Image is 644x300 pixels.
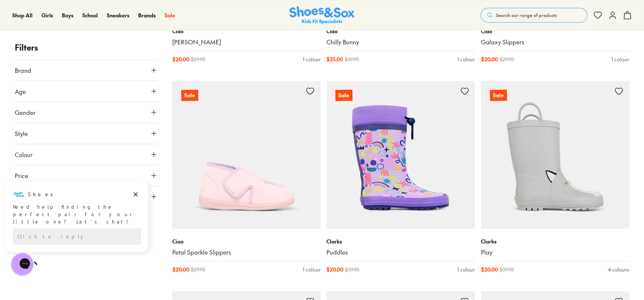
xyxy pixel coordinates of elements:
iframe: Gorgias live chat messenger [7,250,37,278]
a: Sale [172,81,321,229]
div: Need help finding the perfect pair for your little one? Let’s chat! [13,23,141,45]
img: SNS_Logo_Responsive.svg [289,6,355,24]
p: Ciao [172,27,321,35]
button: Search our range of products [481,8,587,23]
a: Petal Sparkle Slippers [172,248,321,256]
span: $ 25.00 [326,55,343,63]
a: Sale [165,11,175,19]
a: Galaxy Slippers [481,38,630,46]
span: $ 39.95 [345,55,359,63]
span: Brand [15,66,31,75]
span: Age [15,87,26,96]
a: Play [481,248,630,256]
a: Boys [62,11,73,19]
img: Shoes logo [13,8,25,20]
span: $ 20.00 [481,55,498,63]
a: Sale [481,81,630,229]
span: Style [15,129,28,138]
button: Dismiss campaign [130,9,141,20]
div: Reply to the campaigns [13,48,141,65]
div: Campaign message [6,1,148,72]
div: 1 colour [303,266,321,273]
div: 1 colour [303,55,321,63]
button: Colour [15,144,157,165]
button: Style [15,123,157,144]
p: Filters [15,41,157,54]
a: Shop All [12,11,33,19]
a: Shoes & Sox [289,6,355,24]
span: $ 29.95 [499,55,514,63]
span: $ 29.95 [191,55,205,63]
button: Brand [15,60,157,81]
div: 1 colour [611,55,629,63]
span: Gender [15,108,36,117]
span: $ 20.00 [172,55,189,63]
a: Brands [138,11,156,19]
p: Clarks [481,238,630,245]
a: Girls [42,11,53,19]
a: Sneakers [107,11,129,19]
span: $ 39.95 [345,266,359,273]
a: School [82,11,98,19]
a: Chilly Bunny [326,38,475,46]
button: Age [15,81,157,102]
p: Sale [489,89,506,100]
button: Price [15,165,157,186]
div: 1 colour [457,55,475,63]
div: Message from Shoes. Need help finding the perfect pair for your little one? Let’s chat! [6,8,148,45]
div: 1 colour [457,266,475,273]
a: [PERSON_NAME] [172,38,321,46]
span: $ 29.95 [191,266,205,273]
button: Gender [15,102,157,123]
p: Ciao [326,27,475,35]
span: $ 20.00 [172,266,189,273]
span: $ 20.00 [326,266,343,273]
h3: Shoes [28,11,57,18]
a: Puddles [326,248,475,256]
p: Sale [335,89,352,100]
p: Sale [181,89,197,100]
p: Clarks [326,238,475,245]
p: Ciao [481,27,630,35]
span: Search our range of products [496,12,557,18]
a: Sale [326,81,475,229]
p: Ciao [172,238,321,245]
span: $ 20.00 [481,266,498,273]
span: Colour [15,150,33,159]
div: 4 colours [608,266,629,273]
span: Price [15,171,28,180]
span: $ 39.95 [499,266,514,273]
